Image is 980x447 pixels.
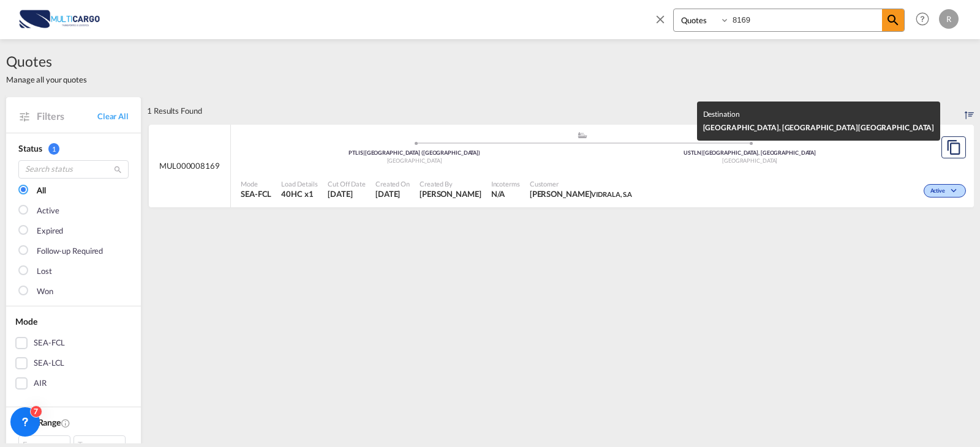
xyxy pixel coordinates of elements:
[37,245,103,257] div: Follow-up Required
[159,160,220,171] span: MUL000008169
[375,179,410,188] span: Created On
[375,188,410,199] span: 21 Aug 2025
[530,179,633,188] span: Customer
[912,9,939,31] div: Help
[684,149,816,156] span: USTLN [GEOGRAPHIC_DATA], [GEOGRAPHIC_DATA]
[939,9,959,29] div: R
[491,188,505,199] div: N/A
[37,109,97,123] span: Filters
[420,188,481,199] span: Ricardo Santos
[654,9,673,38] span: icon-close
[34,377,47,390] div: AIR
[15,316,37,327] span: Mode
[924,184,966,198] div: Change Status Here
[575,132,590,138] md-icon: assets/icons/custom/ship-fill.svg
[703,108,935,121] div: Destination
[703,121,935,135] div: [GEOGRAPHIC_DATA], [GEOGRAPHIC_DATA]
[6,51,87,71] span: Quotes
[61,418,70,428] md-icon: Created On
[37,265,52,278] div: Lost
[18,417,61,427] span: Date Range
[18,6,101,33] img: 82db67801a5411eeacfdbd8acfa81e61.png
[34,337,65,349] div: SEA-FCL
[281,179,318,188] span: Load Details
[113,165,123,174] md-icon: icon-magnify
[15,377,132,390] md-checkbox: AIR
[37,205,59,217] div: Active
[886,13,900,28] md-icon: icon-magnify
[591,190,632,198] span: VIDRALA, S.A
[6,74,87,85] span: Manage all your quotes
[37,185,46,197] div: All
[491,179,520,188] span: Incoterms
[530,188,633,199] span: GONZALO PINEDO VIDRALA, S.A
[363,149,365,156] span: |
[722,157,777,164] span: [GEOGRAPHIC_DATA]
[34,357,64,369] div: SEA-LCL
[15,337,132,349] md-checkbox: SEA-FCL
[18,142,129,155] div: Status 1
[912,9,933,29] span: Help
[729,9,882,31] input: Enter Quotation Number
[18,143,42,153] span: Status
[882,9,904,31] span: icon-magnify
[241,179,271,188] span: Mode
[948,188,963,194] md-icon: icon-chevron-down
[349,149,480,156] span: PTLIS [GEOGRAPHIC_DATA] ([GEOGRAPHIC_DATA])
[420,179,481,188] span: Created By
[965,97,974,124] div: Sort by: Created On
[941,136,966,158] button: Copy Quote
[858,123,934,132] span: [GEOGRAPHIC_DATA]
[241,188,271,199] span: SEA-FCL
[701,149,703,156] span: |
[387,157,442,164] span: [GEOGRAPHIC_DATA]
[15,357,132,369] md-checkbox: SEA-LCL
[18,160,129,179] input: Search status
[281,188,318,199] span: 40HC x 1
[149,125,974,208] div: MUL000008169 assets/icons/custom/ship-fill.svgassets/icons/custom/roll-o-plane.svgOriginLisbon (L...
[946,140,961,155] md-icon: assets/icons/custom/copyQuote.svg
[654,12,667,26] md-icon: icon-close
[97,111,129,122] a: Clear All
[48,143,59,155] span: 1
[147,97,202,124] div: 1 Results Found
[37,286,53,298] div: Won
[328,179,366,188] span: Cut Off Date
[328,188,366,199] span: 21 Aug 2025
[37,225,63,237] div: Expired
[930,187,948,196] span: Active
